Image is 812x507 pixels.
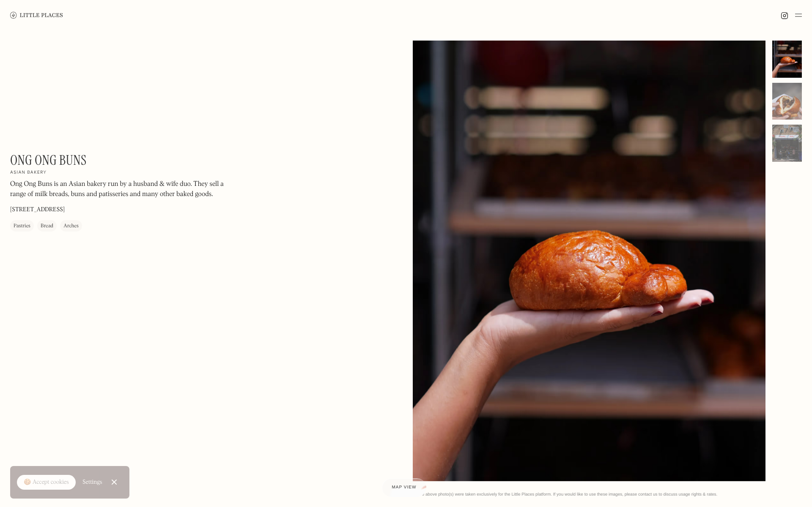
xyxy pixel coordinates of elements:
[82,479,102,485] div: Settings
[10,205,65,214] p: [STREET_ADDRESS]
[382,478,427,497] a: Map view
[106,474,123,491] a: Close Cookie Popup
[10,152,86,168] h1: Ong Ong Buns
[392,485,417,490] span: Map view
[17,475,76,490] a: 🍪 Accept cookies
[24,478,69,487] div: 🍪 Accept cookies
[10,170,47,176] h2: Asian bakery
[14,222,30,230] div: Pastries
[41,222,53,230] div: Bread
[63,222,79,230] div: Arches
[82,473,102,492] a: Settings
[413,492,802,497] div: © The above photo(s) were taken exclusively for the Little Places platform. If you would like to ...
[10,179,239,199] p: Ong Ong Buns is an Asian bakery run by a husband & wife duo. They sell a range of milk breads, bu...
